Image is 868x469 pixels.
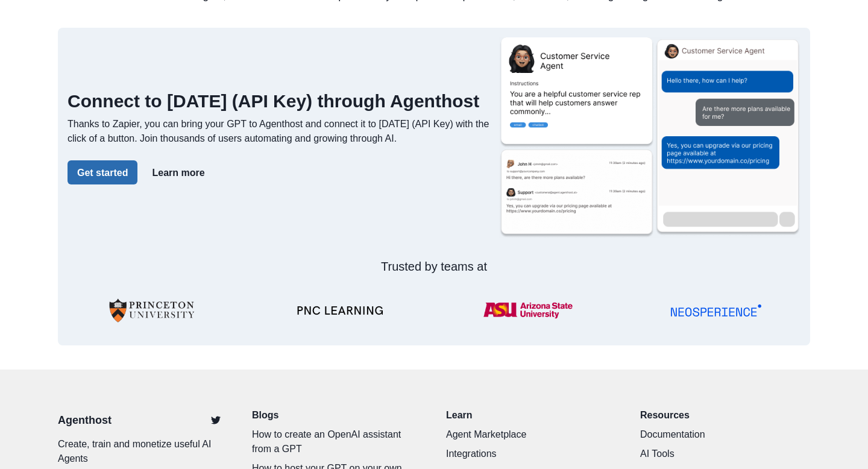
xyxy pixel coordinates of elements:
button: Learn more [142,160,214,184]
a: Agent Marketplace [446,427,616,442]
img: ASU-Logo.png [483,285,573,336]
p: Resources [640,408,810,423]
button: Get started [68,160,137,184]
img: University-of-Princeton-Logo.png [107,285,197,336]
img: NSP_Logo_Blue.svg [671,304,761,316]
a: How to create an OpenAI assistant from a GPT [252,427,422,456]
a: Agenthost [58,412,112,429]
a: Twitter [204,408,228,432]
p: Create, train and monetize useful AI Agents [58,437,228,466]
p: Thanks to Zapier, you can bring your GPT to Agenthost and connect it to [DATE] (API Key) with the... [68,117,489,146]
a: Documentation [640,427,810,442]
a: Blogs [252,408,422,423]
p: Trusted by teams at [68,257,800,275]
h2: Connect to [DATE] (API Key) through Agenthost [68,90,489,112]
img: PNC-LEARNING-Logo-v2.1.webp [295,306,385,316]
a: Integrations [446,447,616,461]
img: Agenthost.ai [499,37,800,238]
p: Learn [446,408,616,423]
a: AI Tools [640,447,810,461]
